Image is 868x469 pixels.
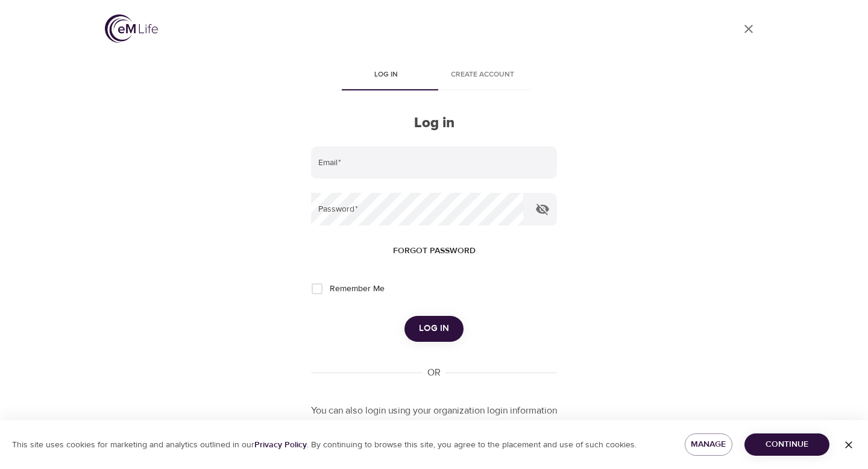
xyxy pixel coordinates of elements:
img: logo [105,14,158,43]
a: Privacy Policy [254,439,307,450]
span: Remember Me [330,283,385,295]
button: Manage [685,433,732,456]
div: disabled tabs example [311,61,557,90]
p: You can also login using your organization login information [311,404,557,418]
div: OR [423,366,445,380]
button: Forgot password [388,240,480,262]
span: Manage [694,437,723,452]
h2: Log in [311,115,557,132]
button: Continue [744,433,829,456]
span: Log in [419,321,449,336]
span: Log in [345,69,427,81]
span: Continue [754,437,820,452]
span: Forgot password [393,244,476,259]
span: Create account [441,69,523,81]
a: close [734,14,763,43]
button: Log in [404,316,464,341]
